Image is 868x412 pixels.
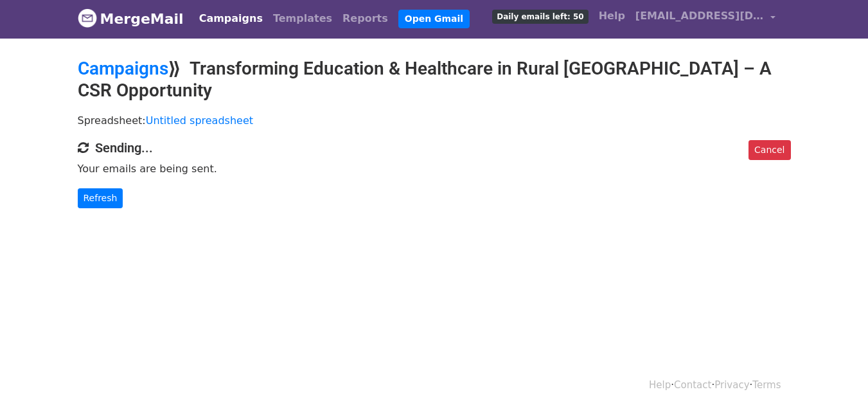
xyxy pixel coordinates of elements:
a: Templates [268,6,337,31]
p: Spreadsheet: [78,114,791,127]
h4: Sending... [78,140,791,156]
a: Terms [752,379,781,391]
a: Help [649,379,671,391]
iframe: Chat Widget [804,350,868,412]
a: Cancel [748,140,790,160]
a: Contact [674,379,711,391]
span: Daily emails left: 50 [492,10,588,24]
a: Refresh [78,188,123,208]
a: [EMAIL_ADDRESS][DOMAIN_NAME] [630,3,781,33]
p: Your emails are being sent. [78,162,791,175]
a: Campaigns [78,58,168,79]
a: Campaigns [194,6,268,31]
a: Untitled spreadsheet [146,114,253,127]
div: · · · [68,359,801,412]
a: Open Gmail [398,10,470,28]
h2: ⟫ Transforming Education & Healthcare in Rural [GEOGRAPHIC_DATA] – A CSR Opportunity [78,58,791,101]
img: MergeMail logo [78,8,97,28]
a: Help [594,3,630,29]
a: Privacy [714,379,749,391]
a: Reports [337,6,393,31]
a: MergeMail [78,5,184,32]
a: Daily emails left: 50 [487,3,593,29]
span: [EMAIL_ADDRESS][DOMAIN_NAME] [635,8,764,24]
